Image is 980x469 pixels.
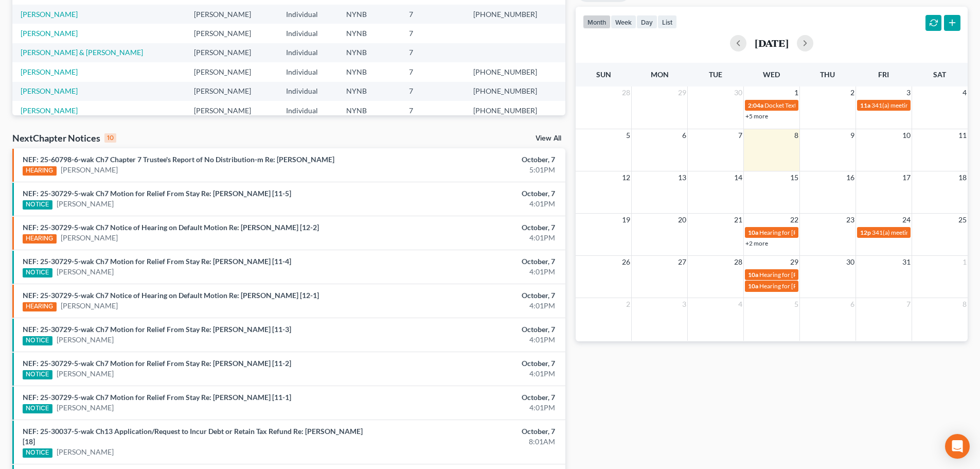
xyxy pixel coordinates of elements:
[278,43,338,62] td: Individual
[759,271,840,279] span: Hearing for [PERSON_NAME]
[23,200,52,210] div: NOTICE
[905,298,912,310] span: 7
[901,171,912,184] span: 17
[21,86,78,95] a: [PERSON_NAME]
[465,101,565,120] td: [PHONE_NUMBER]
[384,256,555,267] div: October, 7
[278,62,338,81] td: Individual
[384,426,555,437] div: October, 7
[596,70,611,79] span: Sun
[901,214,912,226] span: 24
[621,256,631,268] span: 26
[384,267,555,277] div: 4:01PM
[793,86,799,99] span: 1
[733,256,743,268] span: 28
[23,166,57,176] div: HEARING
[384,392,555,403] div: October, 7
[21,48,143,57] a: [PERSON_NAME] & [PERSON_NAME]
[57,267,114,277] a: [PERSON_NAME]
[23,268,52,277] div: NOTICE
[733,86,743,99] span: 30
[755,38,789,48] h2: [DATE]
[681,298,687,310] span: 3
[748,282,758,290] span: 10a
[401,101,465,120] td: 7
[789,171,799,184] span: 15
[338,5,401,24] td: NYNB
[23,302,57,311] div: HEARING
[384,188,555,199] div: October, 7
[465,82,565,101] td: [PHONE_NUMBER]
[961,256,968,268] span: 1
[849,298,856,310] span: 6
[737,298,743,310] span: 4
[860,101,870,109] span: 11a
[681,129,687,142] span: 6
[384,165,555,175] div: 5:01PM
[872,229,971,236] span: 341(a) meeting for [PERSON_NAME]
[945,434,970,459] div: Open Intercom Messenger
[677,86,687,99] span: 29
[384,369,555,379] div: 4:01PM
[57,403,114,413] a: [PERSON_NAME]
[621,86,631,99] span: 28
[677,256,687,268] span: 27
[384,222,555,233] div: October, 7
[21,29,78,38] a: [PERSON_NAME]
[636,15,657,29] button: day
[748,101,763,109] span: 2:04a
[23,234,57,244] div: HEARING
[23,393,291,402] a: NEF: 25-30729-5-wak Ch7 Motion for Relief From Stay Re: [PERSON_NAME] [11-1]
[789,256,799,268] span: 29
[23,370,52,379] div: NOTICE
[957,129,968,142] span: 11
[745,112,768,120] a: +5 more
[901,129,912,142] span: 10
[625,129,631,142] span: 5
[384,335,555,345] div: 4:01PM
[871,101,971,109] span: 341(a) meeting for [PERSON_NAME]
[745,239,768,247] a: +2 more
[737,129,743,142] span: 7
[186,62,278,81] td: [PERSON_NAME]
[23,404,52,413] div: NOTICE
[878,70,889,79] span: Fri
[23,427,363,446] a: NEF: 25-30037-5-wak Ch13 Application/Request to Incur Debt or Retain Tax Refund Re: [PERSON_NAME]...
[401,82,465,101] td: 7
[845,214,856,226] span: 23
[338,101,401,120] td: NYNB
[957,214,968,226] span: 25
[57,369,114,379] a: [PERSON_NAME]
[61,301,118,311] a: [PERSON_NAME]
[961,86,968,99] span: 4
[621,214,631,226] span: 19
[759,282,894,290] span: Hearing for [PERSON_NAME] & [PERSON_NAME]
[23,189,291,198] a: NEF: 25-30729-5-wak Ch7 Motion for Relief From Stay Re: [PERSON_NAME] [11-5]
[384,154,555,165] div: October, 7
[23,448,52,458] div: NOTICE
[278,82,338,101] td: Individual
[845,171,856,184] span: 16
[860,229,871,236] span: 12p
[849,86,856,99] span: 2
[278,24,338,43] td: Individual
[186,82,278,101] td: [PERSON_NAME]
[748,229,758,236] span: 10a
[657,15,677,29] button: list
[845,256,856,268] span: 30
[583,15,611,29] button: month
[338,62,401,81] td: NYNB
[465,5,565,24] td: [PHONE_NUMBER]
[23,325,291,334] a: NEF: 25-30729-5-wak Ch7 Motion for Relief From Stay Re: [PERSON_NAME] [11-3]
[709,70,722,79] span: Tue
[961,298,968,310] span: 8
[384,358,555,369] div: October, 7
[901,256,912,268] span: 31
[21,106,78,115] a: [PERSON_NAME]
[465,62,565,81] td: [PHONE_NUMBER]
[278,5,338,24] td: Individual
[621,171,631,184] span: 12
[625,298,631,310] span: 2
[384,301,555,311] div: 4:01PM
[57,447,114,457] a: [PERSON_NAME]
